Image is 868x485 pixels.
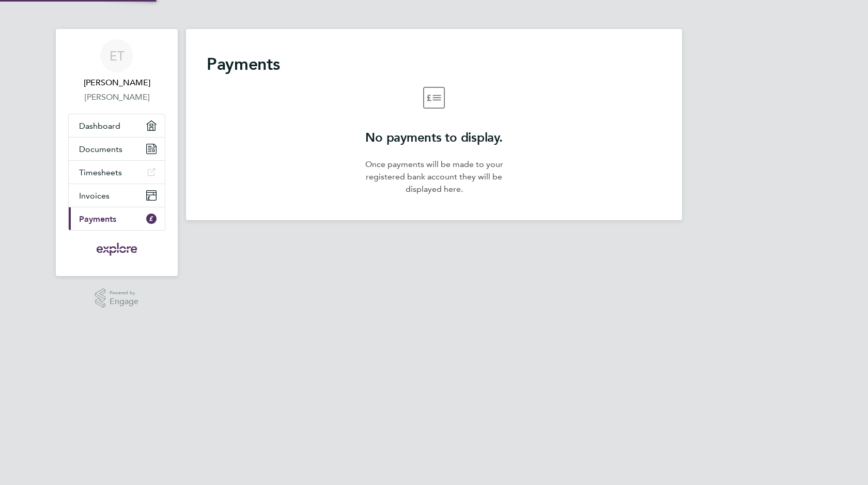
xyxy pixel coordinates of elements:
span: Documents [79,144,122,154]
a: Payments [69,207,165,230]
nav: Main navigation [56,29,178,276]
a: Invoices [69,184,165,207]
span: Timesheets [79,168,122,177]
p: Once payments will be made to your registered bank account they will be displayed here. [360,158,508,195]
a: Powered byEngage [95,289,139,308]
h2: Payments [207,54,661,74]
span: ET [110,49,125,63]
span: Powered by [110,289,138,297]
span: Dashboard [79,121,120,131]
span: Engage [110,297,138,306]
a: [PERSON_NAME] [68,91,165,103]
a: Documents [69,138,165,160]
span: Invoices [79,191,110,201]
a: Dashboard [69,114,165,137]
img: exploregroup-logo-retina.png [96,241,138,257]
span: Eugen Tuleika [68,77,165,89]
span: Payments [79,214,116,224]
a: Go to home page [68,241,165,257]
h2: No payments to display. [360,129,508,146]
a: ET[PERSON_NAME] [68,39,165,89]
a: Timesheets [69,161,165,184]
